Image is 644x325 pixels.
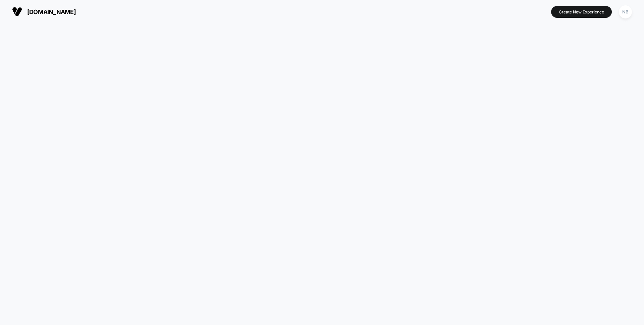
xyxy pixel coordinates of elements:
button: [DOMAIN_NAME] [10,6,78,17]
div: NB [619,5,632,18]
button: NB [617,5,634,19]
button: Create New Experience [551,6,612,18]
span: [DOMAIN_NAME] [27,8,76,15]
img: Visually logo [12,7,22,17]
